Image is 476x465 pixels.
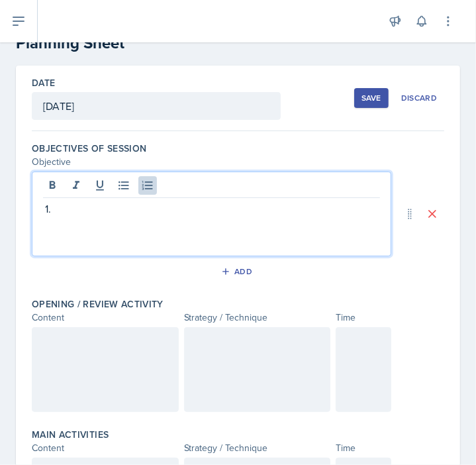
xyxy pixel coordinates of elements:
[32,297,164,311] label: Opening / Review Activity
[32,76,55,89] label: Date
[216,262,260,282] button: Add
[354,88,389,108] button: Save
[32,155,391,169] div: Objective
[224,266,252,277] div: Add
[394,88,444,108] button: Discard
[336,311,391,325] div: Time
[361,93,381,103] div: Save
[336,441,391,455] div: Time
[32,441,179,455] div: Content
[32,428,109,441] label: Main Activities
[401,93,437,103] div: Discard
[184,311,331,325] div: Strategy / Technique
[184,441,331,455] div: Strategy / Technique
[32,142,146,155] label: Objectives of Session
[32,311,179,325] div: Content
[16,31,460,55] h2: Planning Sheet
